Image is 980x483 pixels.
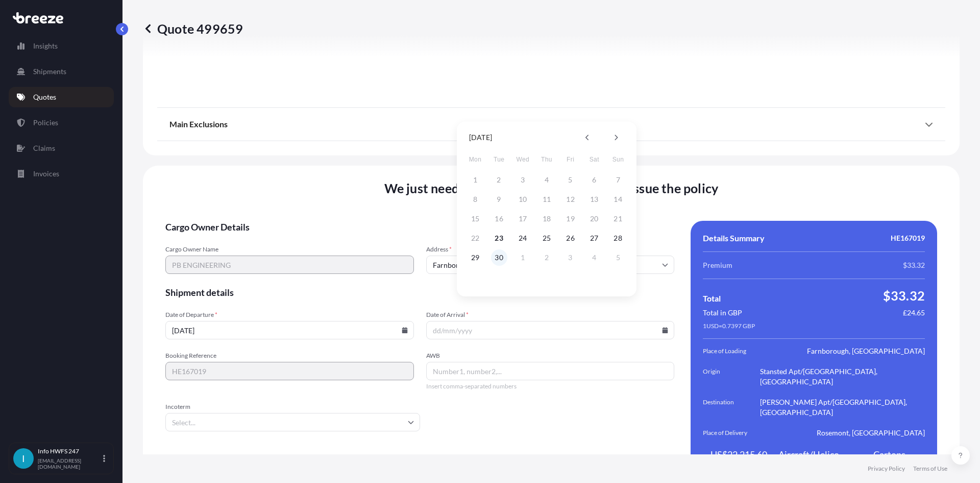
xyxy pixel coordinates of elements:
div: Main Exclusions [169,112,933,136]
span: Total [703,293,721,304]
button: 30 [491,249,507,266]
input: dd/mm/yyyy [165,321,414,339]
button: 25 [538,230,555,246]
input: Number1, number2,... [426,362,675,380]
span: Place of Delivery [703,428,760,438]
span: Monday [466,149,484,170]
button: 4 [586,249,602,266]
span: Main Exclusions [169,119,228,129]
a: Invoices [9,164,114,184]
span: $33.32 [883,287,925,304]
span: Date of Departure [165,311,414,319]
button: 27 [586,230,602,246]
span: Cargo Owner Details [165,221,674,233]
button: 29 [467,249,483,266]
p: Quote 499659 [143,20,243,37]
span: Rosemont, [GEOGRAPHIC_DATA] [817,428,925,438]
p: Shipments [33,66,66,77]
span: Address [426,245,675,254]
input: dd/mm/yyyy [426,321,675,339]
span: Destination [703,397,760,418]
p: Policies [33,118,58,128]
span: Booking Reference [165,352,414,360]
span: Total in GBP [703,308,742,318]
span: Origin [703,366,760,387]
span: US$22,215.60 [710,448,767,461]
input: Select... [165,413,420,431]
button: 28 [610,230,626,246]
input: Cargo owner address [426,256,675,274]
a: Shipments [9,61,114,82]
input: Your internal reference [165,362,414,380]
span: Cargo Owner Name [165,245,414,254]
span: Place of Loading [703,346,760,356]
div: [DATE] [469,131,492,144]
span: Thursday [537,149,556,170]
p: [EMAIL_ADDRESS][DOMAIN_NAME] [38,457,101,470]
span: Stansted Apt/[GEOGRAPHIC_DATA], [GEOGRAPHIC_DATA] [760,366,925,387]
span: We just need a few more details before we issue the policy [384,180,719,196]
button: 5 [610,249,626,266]
span: Wednesday [513,149,532,170]
a: Quotes [9,87,114,107]
span: Incoterm [165,403,420,411]
a: Policies [9,112,114,133]
span: Saturday [585,149,603,170]
span: [PERSON_NAME] Apt/[GEOGRAPHIC_DATA], [GEOGRAPHIC_DATA] [760,397,925,418]
span: Aircraft/Helicopters: Parts and Accessories, but excluding Aircraft Engines [778,448,850,461]
span: Premium [703,260,732,270]
button: 1 [514,249,531,266]
span: Insert comma-separated numbers [426,382,675,390]
span: HE167019 [891,233,925,243]
a: Insights [9,36,114,56]
p: Claims [33,143,55,153]
span: Shipment details [165,286,674,298]
span: Details Summary [703,233,765,243]
button: 26 [562,230,579,246]
span: Date of Arrival [426,311,675,319]
span: I [22,453,25,464]
button: 2 [538,249,555,266]
span: $33.32 [903,260,925,270]
span: £24.65 [903,308,925,318]
a: Privacy Policy [868,465,905,473]
button: 3 [562,249,579,266]
button: 24 [514,230,531,246]
span: Friday [561,149,580,170]
span: Sunday [609,149,627,170]
p: Invoices [33,169,59,179]
span: 1 USD = 0.7397 GBP [703,322,755,330]
span: Farnborough, [GEOGRAPHIC_DATA] [807,346,925,356]
span: AWB [426,352,675,360]
p: Insights [33,41,58,51]
span: Tuesday [490,149,508,170]
button: 23 [491,230,507,246]
p: Quotes [33,92,56,102]
a: Terms of Use [913,465,947,473]
span: Cartons [873,448,905,461]
a: Claims [9,138,114,158]
p: Info HWFS 247 [38,447,101,455]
